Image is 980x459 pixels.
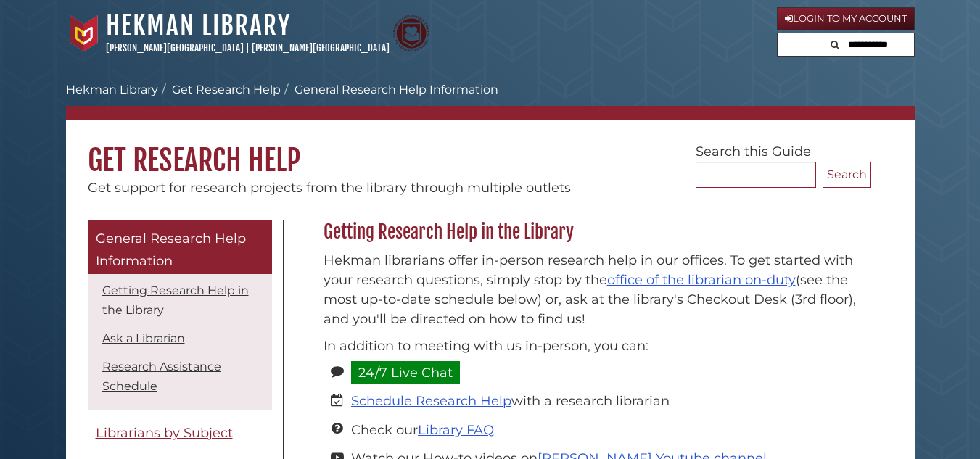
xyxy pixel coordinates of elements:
img: Calvin Theological Seminary [393,15,429,51]
h1: Get Research Help [66,120,915,178]
button: Search [823,162,871,188]
p: In addition to meeting with us in-person, you can: [324,336,864,356]
a: [PERSON_NAME][GEOGRAPHIC_DATA] [106,42,244,54]
a: Research Assistance Schedule [102,360,221,393]
a: General Research Help Information [88,220,272,274]
img: Calvin University [66,15,102,51]
a: 24/7 Live Chat [351,361,460,384]
li: Check our [351,421,863,440]
a: Ask a Librarian [102,331,185,345]
a: Login to My Account [777,7,915,30]
a: Hekman Library [106,9,291,41]
a: Get Research Help [172,83,281,96]
h2: Getting Research Help in the Library [316,220,871,244]
a: Schedule Research Help [351,393,511,409]
span: Get support for research projects from the library through multiple outlets [88,180,571,196]
a: Hekman Library [66,83,158,96]
i: Search [831,40,839,49]
nav: breadcrumb [66,81,915,120]
span: Librarians by Subject [96,425,233,441]
li: with a research librarian [351,392,863,411]
span: General Research Help Information [96,231,246,270]
span: | [246,42,250,54]
a: Librarians by Subject [88,417,272,450]
a: Library FAQ [418,422,494,438]
a: Getting Research Help in the Library [102,284,249,317]
li: General Research Help Information [281,81,498,99]
a: office of the librarian on-duty [607,272,796,288]
a: [PERSON_NAME][GEOGRAPHIC_DATA] [252,42,390,54]
button: Search [826,33,844,53]
p: Hekman librarians offer in-person research help in our offices. To get started with your research... [324,251,864,329]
